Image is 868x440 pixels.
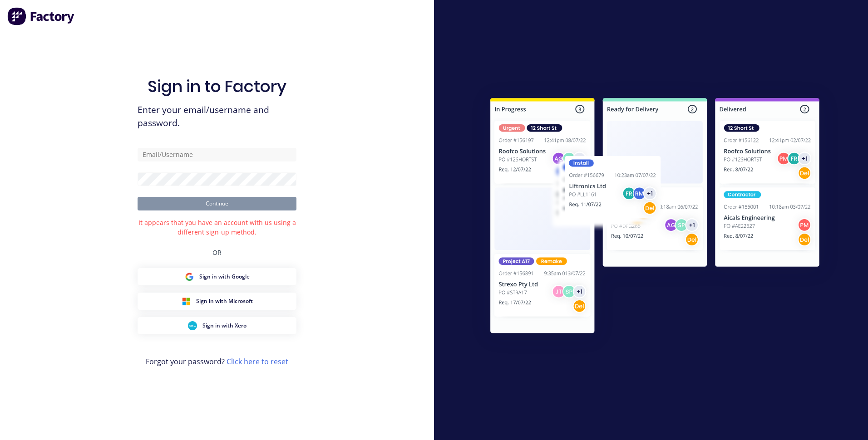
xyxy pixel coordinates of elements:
[202,322,247,330] span: Sign in with Xero
[7,7,75,25] img: Factory
[212,237,222,268] div: OR
[138,218,296,237] div: It appears that you have an account with us using a different sign-up method.
[196,297,253,305] span: Sign in with Microsoft
[148,77,286,96] h1: Sign in to Factory
[185,272,194,281] img: Google Sign in
[138,293,296,310] button: Microsoft Sign inSign in with Microsoft
[146,356,288,367] span: Forgot your password?
[470,80,839,355] img: Sign in
[227,357,288,367] a: Click here to reset
[138,148,296,161] input: Email/Username
[138,103,296,130] span: Enter your email/username and password.
[182,297,191,306] img: Microsoft Sign in
[138,197,296,210] button: Continue
[188,321,197,330] img: Xero Sign in
[138,317,296,334] button: Xero Sign inSign in with Xero
[199,273,250,281] span: Sign in with Google
[138,268,296,285] button: Google Sign inSign in with Google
